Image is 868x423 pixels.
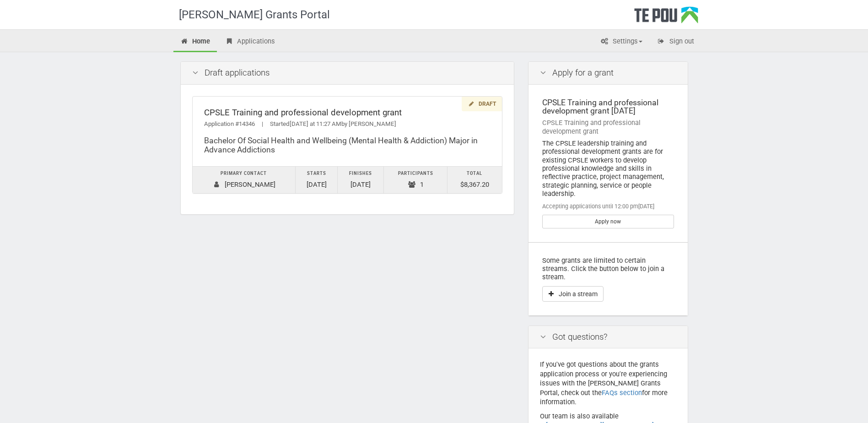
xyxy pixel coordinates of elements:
[542,256,674,282] p: Some grants are limited to certain streams. Click the button below to join a stream.
[204,108,491,118] div: CPSLE Training and professional development grant
[447,166,502,193] td: $8,367.20
[593,32,649,52] a: Settings
[542,202,674,211] div: Accepting applications until 12:00 pm[DATE]
[540,360,676,407] p: If you've got questions about the grants application process or you're experiencing issues with t...
[204,119,491,129] div: Application #14346 Started by [PERSON_NAME]
[462,97,501,112] div: Draft
[255,120,270,127] span: |
[542,98,674,115] div: CPSLE Training and professional development grant [DATE]
[204,136,491,155] div: Bachelor Of Social Health and Wellbeing (Mental Health & Addiction) Major in Advance Addictions
[342,169,379,179] div: Finishes
[528,62,688,85] div: Apply for a grant
[384,166,447,193] td: 1
[542,119,674,136] div: CPSLE Training and professional development grant
[193,166,296,193] td: [PERSON_NAME]
[542,139,674,198] div: The CPSLE leadership training and professional development grants are for existing CPSLE workers ...
[197,169,291,179] div: Primary contact
[542,286,604,302] button: Join a stream
[181,62,514,85] div: Draft applications
[388,169,442,179] div: Participants
[452,169,497,179] div: Total
[602,389,642,397] a: FAQs section
[634,6,698,29] div: Te Pou Logo
[300,169,333,179] div: Starts
[650,32,701,52] a: Sign out
[338,166,384,193] td: [DATE]
[173,32,217,52] a: Home
[218,32,282,52] a: Applications
[542,215,674,228] a: Apply now
[290,120,341,127] span: [DATE] at 11:27 AM
[528,326,688,349] div: Got questions?
[295,166,337,193] td: [DATE]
